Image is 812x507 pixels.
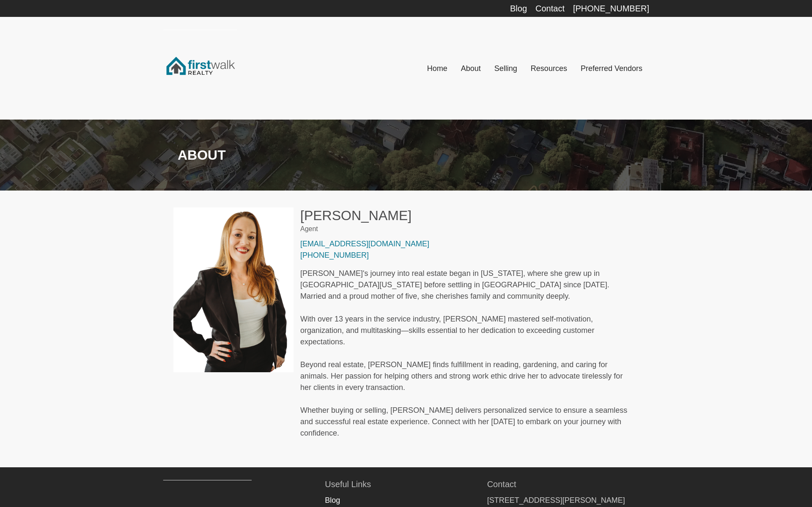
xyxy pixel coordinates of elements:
h3: [PERSON_NAME] [300,207,632,224]
a: [EMAIL_ADDRESS][DOMAIN_NAME] [300,240,429,248]
h1: About [163,147,649,163]
p: Beyond real estate, [PERSON_NAME] finds fulfillment in reading, gardening, and caring for animals... [300,359,632,393]
a: Blog [325,496,340,504]
h3: Useful Links [325,480,487,488]
img: Katherine-Ruperto-Profile-Pic-1.png [173,207,294,372]
p: Whether buying or selling, [PERSON_NAME] delivers personalized service to ensure a seamless and s... [300,405,632,439]
h3: Contact [487,480,649,488]
a: Resources [524,59,574,78]
p: [PERSON_NAME]'s journey into real estate began in [US_STATE], where she grew up in [GEOGRAPHIC_DA... [300,268,632,302]
a: Home [420,59,454,78]
a: Selling [488,59,524,78]
div: Agent [300,224,632,234]
div: [PHONE_NUMBER] [573,4,649,13]
a: About [454,59,488,78]
a: [PHONE_NUMBER] [300,251,369,259]
a: Preferred Vendors [574,59,649,78]
p: With over 13 years in the service industry, [PERSON_NAME] mastered self-motivation, organization,... [300,313,632,348]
